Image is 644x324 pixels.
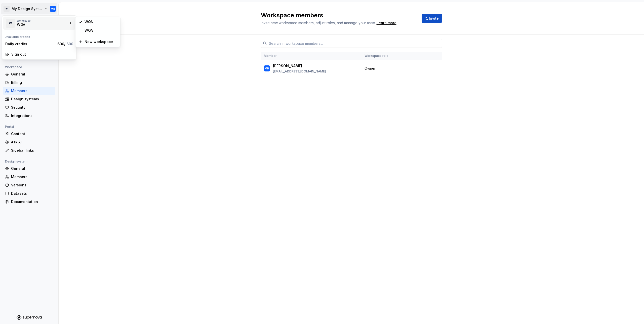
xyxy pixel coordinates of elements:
div: Available credits [3,32,75,40]
div: W [6,19,15,28]
div: WQA [85,19,117,24]
div: WQA [17,22,60,27]
span: 600 [66,42,73,46]
div: Sign out [11,52,73,57]
div: Daily credits [5,42,55,47]
div: Workspace [17,19,68,22]
span: 600 / [57,42,73,46]
div: WQA [85,28,117,33]
div: New workspace [85,39,117,44]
